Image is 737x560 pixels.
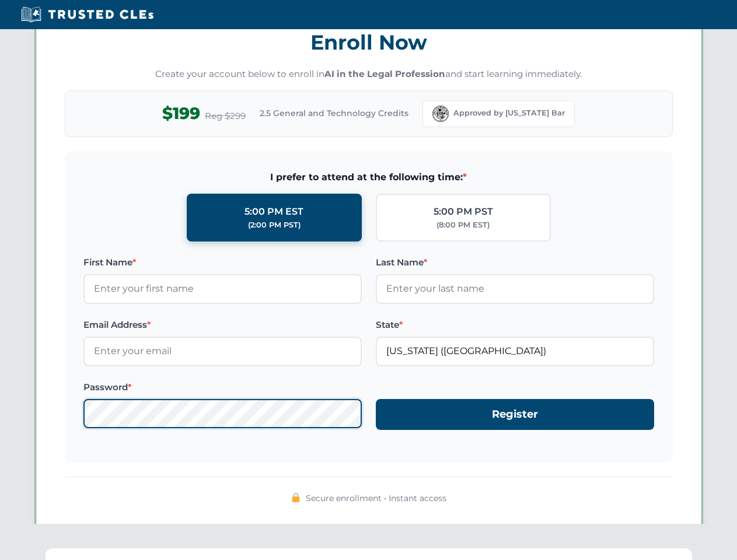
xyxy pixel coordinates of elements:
[65,24,673,61] h3: Enroll Now
[18,6,157,23] img: Trusted CLEs
[83,170,654,185] span: I prefer to attend at the following time:
[83,256,362,269] label: First Name
[83,380,362,394] label: Password
[436,219,490,231] div: (8:00 PM EST)
[306,492,446,505] span: Secure enrollment • Instant access
[83,318,362,332] label: Email Address
[434,204,493,219] div: 5:00 PM PST
[324,68,445,79] strong: AI in the Legal Profession
[432,106,449,122] img: Florida Bar
[376,318,654,332] label: State
[248,219,301,231] div: (2:00 PM PST)
[291,493,301,502] img: 🔒
[244,204,303,219] div: 5:00 PM EST
[83,337,362,366] input: Enter your email
[205,109,246,123] span: Reg $299
[453,107,565,119] span: Approved by [US_STATE] Bar
[162,100,200,127] span: $199
[376,399,654,430] button: Register
[376,274,654,303] input: Enter your last name
[260,107,408,120] span: 2.5 General and Technology Credits
[376,256,654,269] label: Last Name
[83,274,362,303] input: Enter your first name
[65,68,673,81] p: Create your account below to enroll in and start learning immediately.
[376,337,654,366] input: Florida (FL)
